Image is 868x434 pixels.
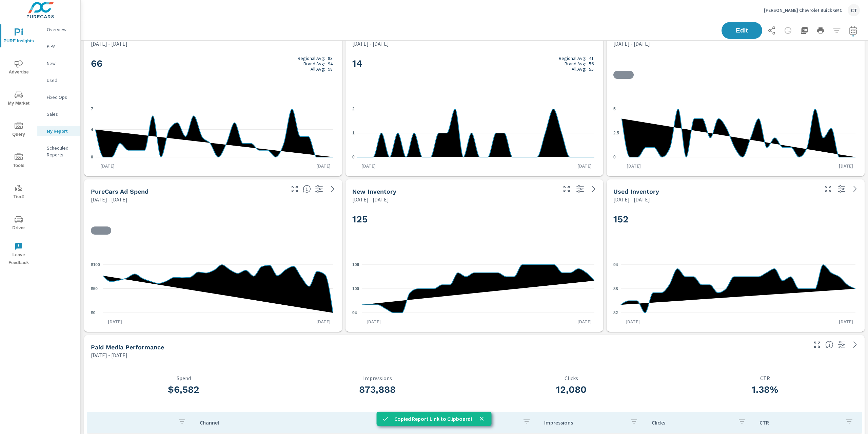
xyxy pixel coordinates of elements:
div: CT [848,4,860,16]
p: [DATE] [312,318,335,325]
text: 1 [352,130,355,135]
div: Overview [37,24,80,35]
button: Select Date Range [846,24,860,37]
text: 106 [352,262,359,267]
p: [DATE] [357,162,380,169]
h3: 1.38% [668,384,862,395]
p: [DATE] [834,318,858,325]
a: See more details in report [327,183,338,194]
span: Edit [728,27,755,34]
p: 83 [328,56,333,61]
p: 56 [589,61,594,66]
text: 4 [91,127,93,132]
p: [DATE] [96,162,119,169]
p: [DATE] - [DATE] [613,40,650,48]
p: [DATE] [312,162,335,169]
text: 7 [91,106,93,111]
p: [DATE] - [DATE] [91,195,127,203]
p: [DATE] - [DATE] [91,40,127,48]
button: Make Fullscreen [812,339,823,350]
span: Understand performance metrics over the selected time range. [825,341,833,349]
span: Leave Feedback [2,242,35,267]
p: CTR [668,375,862,381]
p: PIPA [47,43,75,50]
p: Impressions [544,419,625,426]
h3: $6,582 [87,384,280,395]
p: Regional Avg: [559,56,586,61]
text: 5 [613,106,616,111]
text: 0 [352,154,355,159]
button: close [477,414,486,423]
p: 55 [589,66,594,72]
text: 0 [91,154,93,159]
p: 94 [328,61,333,66]
div: My Report [37,126,80,136]
p: [DATE] - [DATE] [613,195,650,203]
h2: 125 [352,213,597,225]
p: [PERSON_NAME] Chevrolet Buick GMC [764,7,842,13]
h5: Used Inventory [613,188,659,195]
span: Advertise [2,60,35,76]
span: Total cost of media for all PureCars channels for the selected dealership group over the selected... [303,185,311,193]
a: See more details in report [588,183,599,194]
h3: 12,080 [474,384,668,395]
button: Print Report [814,24,827,37]
p: Overview [47,26,75,33]
p: Regional Avg: [298,56,325,61]
p: [DATE] [573,318,596,325]
button: Make Fullscreen [289,183,300,194]
p: [DATE] [573,162,596,169]
h5: New Inventory [352,188,396,195]
h2: 152 [613,213,858,225]
p: [DATE] [834,162,858,169]
p: [DATE] [622,162,646,169]
p: Brand Avg: [565,61,586,66]
button: Make Fullscreen [561,183,572,194]
h5: PureCars Ad Spend [91,188,149,195]
div: New [37,58,80,68]
p: Brand Avg: [303,61,325,66]
span: Query [2,122,35,138]
p: Scheduled Reports [47,145,75,158]
div: Scheduled Reports [37,143,80,160]
div: nav menu [0,20,37,269]
p: All Avg: [311,66,325,72]
span: Tier2 [2,184,35,201]
button: Make Fullscreen [823,183,833,194]
span: Driver [2,215,35,232]
text: $0 [91,310,96,315]
p: [DATE] - [DATE] [352,195,389,203]
span: Tools [2,153,35,170]
p: Clicks [652,419,732,426]
text: 82 [613,310,618,315]
div: Sales [37,109,80,119]
text: 94 [613,262,618,267]
text: 0 [613,154,616,159]
text: 2.5 [613,130,619,135]
p: [DATE] [362,318,386,325]
p: Sales [47,111,75,117]
p: Clicks [474,375,668,381]
text: 94 [352,310,357,315]
p: [DATE] - [DATE] [91,351,127,359]
button: Share Report [765,24,778,37]
span: PURE Insights [2,28,35,45]
p: [DATE] [621,318,645,325]
h2: 14 [352,56,597,72]
h5: Paid Media Performance [91,344,164,351]
text: 2 [352,106,355,111]
p: My Report [47,128,75,134]
p: Spend [87,375,280,381]
p: 98 [328,66,333,72]
h2: 66 [91,56,335,72]
p: [DATE] [103,318,127,325]
p: Impressions [281,375,474,381]
p: Copied Report Link to Clipboard! [394,415,472,423]
p: Used [47,77,75,84]
span: My Market [2,91,35,107]
a: See more details in report [850,339,861,350]
a: See more details in report [850,183,861,194]
button: Edit [722,22,762,39]
div: PIPA [37,41,80,51]
p: New [47,60,75,67]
